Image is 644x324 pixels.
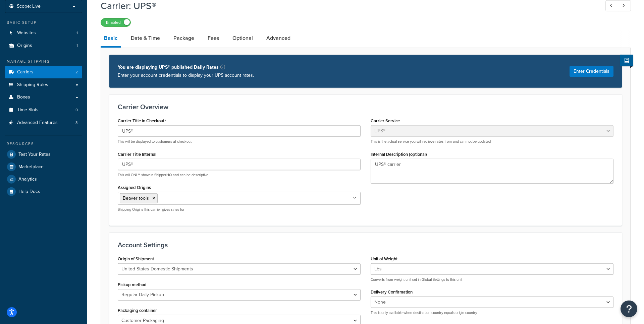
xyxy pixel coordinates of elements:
[17,43,32,49] span: Origins
[5,27,82,39] li: Websites
[5,104,82,116] li: Time Slots
[118,71,254,79] p: Enter your account credentials to display your UPS account rates.
[5,40,82,52] li: Origins
[118,308,157,313] label: Packaging container
[371,159,613,184] textarea: UPS® carrier
[118,241,613,249] h3: Account Settings
[229,30,256,46] a: Optional
[17,120,58,126] span: Advanced Features
[123,195,149,202] span: Beaver tools
[118,282,147,287] label: Pickup method
[5,161,82,173] a: Marketplace
[5,173,82,185] a: Analytics
[5,141,82,147] div: Resources
[17,30,36,36] span: Websites
[118,103,613,111] h3: Carrier Overview
[75,69,78,75] span: 2
[204,30,222,46] a: Fees
[118,139,361,144] p: This will be displayed to customers at checkout
[118,207,361,212] p: Shipping Origins this carrier gives rates for
[620,55,633,66] button: Show Help Docs
[127,30,163,46] a: Date & Time
[371,152,427,157] label: Internal Description (optional)
[18,152,51,157] span: Test Your Rates
[76,30,78,36] span: 1
[17,82,48,88] span: Shipping Rules
[5,66,82,78] li: Carriers
[621,301,637,317] button: Open Resource Center
[371,118,400,123] label: Carrier Service
[101,18,130,26] label: Enabled
[75,120,78,126] span: 3
[263,30,294,46] a: Advanced
[118,63,254,71] p: You are displaying UPS® published Daily Rates
[101,30,121,48] a: Basic
[371,310,613,315] p: This is only available when destination country equals origin country
[371,289,413,295] label: Delivery Confirmation
[17,107,39,113] span: Time Slots
[5,91,82,104] a: Boxes
[18,164,44,170] span: Marketplace
[18,177,37,182] span: Analytics
[5,79,82,91] a: Shipping Rules
[118,118,166,124] label: Carrier Title in Checkout
[76,43,78,49] span: 1
[118,173,361,178] p: This will ONLY show in ShipperHQ and can be descriptive
[5,40,82,52] a: Origins1
[5,20,82,25] div: Basic Setup
[5,186,82,198] a: Help Docs
[170,30,198,46] a: Package
[5,148,82,160] a: Test Your Rates
[75,107,78,113] span: 0
[618,0,631,11] a: Next Record
[371,277,613,282] p: Converts from weight unit set in Global Settings to this unit
[118,185,151,190] label: Assigned Origins
[570,66,613,77] button: Enter Credentials
[371,256,397,261] label: Unit of Weight
[5,66,82,78] a: Carriers2
[371,139,613,144] p: This is the actual service you will retrieve rates from and can not be updated
[118,152,156,157] label: Carrier Title Internal
[5,117,82,129] a: Advanced Features3
[17,4,41,9] span: Scope: Live
[18,189,40,195] span: Help Docs
[17,69,34,75] span: Carriers
[5,59,82,64] div: Manage Shipping
[605,0,619,11] a: Previous Record
[5,117,82,129] li: Advanced Features
[118,256,154,261] label: Origin of Shipment
[5,27,82,39] a: Websites1
[17,94,30,100] span: Boxes
[5,104,82,116] a: Time Slots0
